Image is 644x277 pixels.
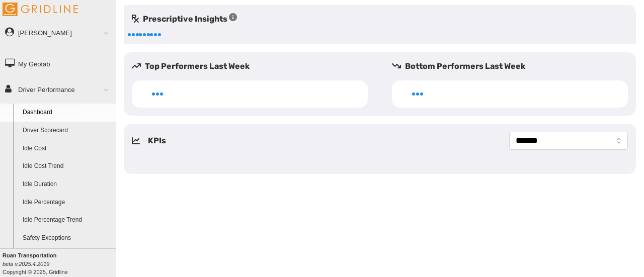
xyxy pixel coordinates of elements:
[3,261,49,267] i: beta v.2025.4.2019
[18,157,116,175] a: Idle Cost Trend
[132,13,237,25] h5: Prescriptive Insights
[18,229,116,247] a: Safety Exceptions
[18,194,116,212] a: Idle Percentage
[18,122,116,140] a: Driver Scorecard
[18,247,116,265] a: Safety Exception Trend
[18,175,116,194] a: Idle Duration
[3,251,116,276] div: Copyright © 2025, Gridline
[18,140,116,158] a: Idle Cost
[3,252,57,258] b: Ruan Transportation
[132,60,376,72] h5: Top Performers Last Week
[18,104,116,122] a: Dashboard
[18,211,116,229] a: Idle Percentage Trend
[392,60,636,72] h5: Bottom Performers Last Week
[148,135,166,147] h5: KPIs
[3,3,78,16] img: Gridline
